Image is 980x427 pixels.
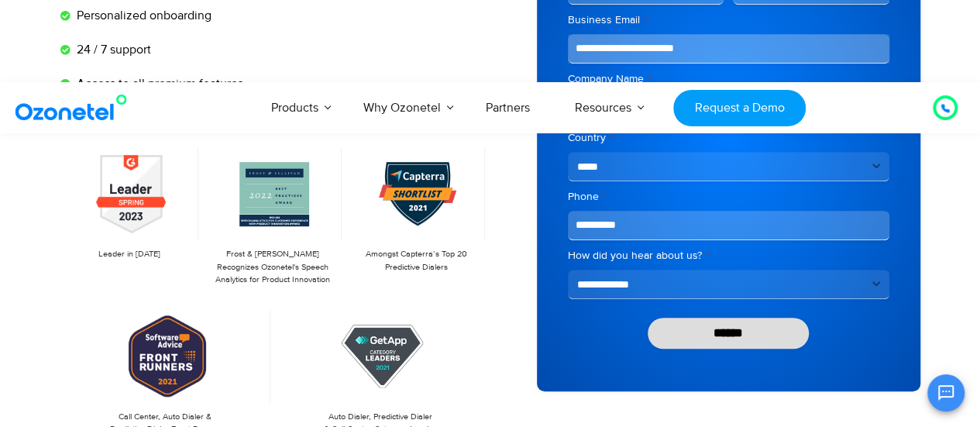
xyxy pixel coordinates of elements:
p: Leader in [DATE] [68,248,191,261]
label: Country [568,130,889,146]
a: Partners [463,82,552,133]
a: Resources [552,82,654,133]
label: Business Email [568,12,889,28]
a: Request a Demo [673,90,806,126]
label: How did you hear about us? [568,248,889,263]
span: Personalized onboarding [73,6,211,25]
p: Amongst Capterra’s Top 20 Predictive Dialers [354,248,477,274]
button: Open chat [927,374,965,412]
span: 24 / 7 support [73,40,151,59]
a: Why Ozonetel [341,82,463,133]
p: Frost & [PERSON_NAME] Recognizes Ozonetel's Speech Analytics for Product Innovation [211,248,334,287]
span: Access to all premium features [73,74,243,93]
label: Company Name [568,71,889,87]
a: Products [249,82,341,133]
label: Phone [568,189,889,205]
